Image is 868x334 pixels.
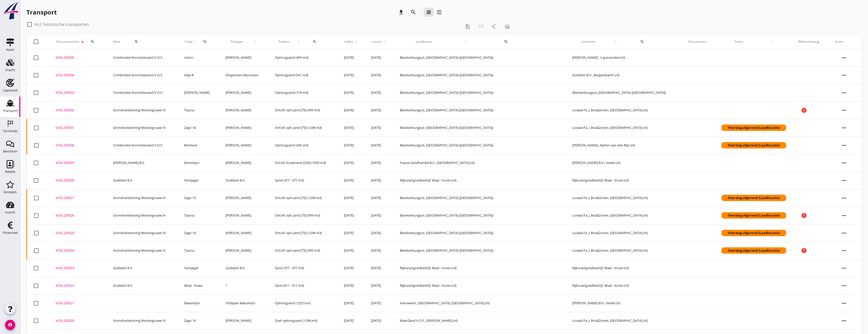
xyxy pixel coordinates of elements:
td: Waal - howa [178,277,219,294]
td: Ophoogzand (1525 ton) [269,294,338,312]
td: Blankenburgput, [GEOGRAPHIC_DATA] ([GEOGRAPHIC_DATA]) [394,189,566,207]
i: more_horiz [837,103,851,117]
div: VOG-250532 [56,108,101,113]
div: Transport [3,109,18,112]
td: [DATE] [338,49,365,67]
td: Loswal Fa. J. Bos&Zonen, [GEOGRAPHIC_DATA] (nl) [566,224,682,242]
td: Blankenburgput, [GEOGRAPHIC_DATA] ([GEOGRAPHIC_DATA]) [394,242,566,259]
i: account_circle [5,320,15,330]
td: Ventjager [178,259,219,277]
td: Loswal Fa. J. Bos&Zonen, [GEOGRAPHIC_DATA] (nl) [566,189,682,207]
td: Zagri 16 [178,189,219,207]
td: [DATE] [338,312,365,329]
div: Transport [26,8,57,16]
i: search [504,40,508,44]
td: [PERSON_NAME], Alphen aan den Rijn (nl) [566,136,682,154]
td: Zuiddam B.V. [107,172,178,189]
td: [DATE] [338,294,365,312]
td: [DATE] [365,294,394,312]
label: Incl. historische transporten [35,22,89,27]
td: Loswal Fa. J. Bos&Zonen, [GEOGRAPHIC_DATA] (nl) [566,312,682,329]
span: Dossiernummer [56,39,80,44]
div: VOG-250527 [56,195,101,201]
i: more_horiz [837,244,851,258]
td: Ontzilt oph.zand [75] (999 m3) [269,242,338,259]
td: Ophoogzand (541 m3) [269,66,338,84]
div: Documenten [688,39,709,44]
td: Loswal Fa. J. Bos&Zonen, [GEOGRAPHIC_DATA] (nl) [566,207,682,224]
td: [PERSON_NAME] B.V., Hedel (nl) [566,154,682,172]
td: [DATE] [338,154,365,172]
img: logo-small.a267ee39.svg [1,1,19,20]
td: [DATE] [365,101,394,119]
td: Ontzilt Straatzand [200] (1000 m3) [269,154,338,172]
td: Zagri 16 [178,224,219,242]
td: Grondverbetering Westergouwe IV [107,101,178,119]
td: [PERSON_NAME] [219,119,269,136]
i: search [90,40,94,44]
i: more_horiz [837,191,851,205]
td: Grondverbetering Westergouwe IV [107,189,178,207]
div: Overslag afgerond (Laadlocatie) [721,195,786,201]
td: Blankenburgput, [GEOGRAPHIC_DATA] ([GEOGRAPHIC_DATA]) [394,49,566,67]
td: [PERSON_NAME] [219,189,269,207]
td: Ontzilt oph.zand [75] (999 m3) [269,101,338,119]
td: [DATE] [338,136,365,154]
td: [PERSON_NAME] [219,49,269,67]
i: more_horiz [837,314,851,328]
td: Rijksvastgoedbedrijf, Waal - Vuren (nl) [566,259,682,277]
i: more_horiz [837,296,851,310]
td: Combinatie Noordzeezand V.O.F. [107,49,178,67]
td: Ventjager [178,172,219,189]
td: [PERSON_NAME], 's-gravendeel (nl) [566,49,682,67]
span: Status [721,39,756,44]
div: VOG-250528 [56,178,101,183]
i: more_horiz [837,261,851,275]
td: Ontzilt oph.zand [75] (1298 m3) [269,224,338,242]
div: Financieel [3,231,18,234]
i: error [801,248,807,254]
td: Blankenburgput, [GEOGRAPHIC_DATA] ([GEOGRAPHIC_DATA]) [394,66,566,84]
div: Waarschuwing [798,39,822,44]
div: Overslag afgerond (Laadlocatie) [721,142,786,149]
td: [DATE] [365,207,394,224]
div: VOG-250535 [56,55,101,60]
td: Grondverbetering Westergouwe IV [107,242,178,259]
td: [DATE] [365,259,394,277]
td: Zagri 16 [178,312,219,329]
i: arrow_downward [80,40,85,44]
td: [DATE] [365,119,394,136]
i: more_horiz [837,156,851,170]
td: Blankenburgput, [GEOGRAPHIC_DATA] ([GEOGRAPHIC_DATA]) [394,136,566,154]
td: Rijksvastgoedbedrijf, Waal - Vuren (nl) [566,172,682,189]
i: search [203,40,207,44]
td: Taurus [178,101,219,119]
td: Zuiddam B.V. [107,277,178,294]
td: [DATE] [365,136,394,154]
i: view_headline [426,9,432,15]
i: more_horiz [837,51,851,65]
td: Eemsteyn [178,154,219,172]
span: Loslocatie [572,39,605,44]
div: Groepen [4,190,17,194]
td: [DATE] [365,312,394,329]
td: Ontzilt oph.zand [75] (1298 m3) [269,189,338,207]
td: Grondverbetering Westergouwe IV [107,207,178,224]
i: search [410,9,416,15]
span: Laden [344,39,354,44]
td: [DATE] [338,242,365,259]
td: Rijksvastgoedbedrijf, Waal - Vuren (nl) [566,277,682,294]
td: Rijksvastgoedbedrijf, Waal - Vuren (nl) [394,277,566,294]
td: Loswal Fa. J. Bos&Zonen, [GEOGRAPHIC_DATA] (nl) [566,242,682,259]
td: [DATE] [338,119,365,136]
td: [DATE] [338,259,365,277]
td: [PERSON_NAME] [219,101,269,119]
td: Grondverbetering Westergouwe IV [107,119,178,136]
td: Combinatie Noordzeezand V.O.F. [107,66,178,84]
td: Rijksvastgoedbedrijf, Waal - Vuren (nl) [394,172,566,189]
div: VOG-250520 [56,318,101,323]
td: [DATE] [338,207,365,224]
td: Combinatie Noordzeezand V.O.F. [107,136,178,154]
td: Zagri 16 [178,119,219,136]
td: Zand (377 - 377 m3) [269,259,338,277]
